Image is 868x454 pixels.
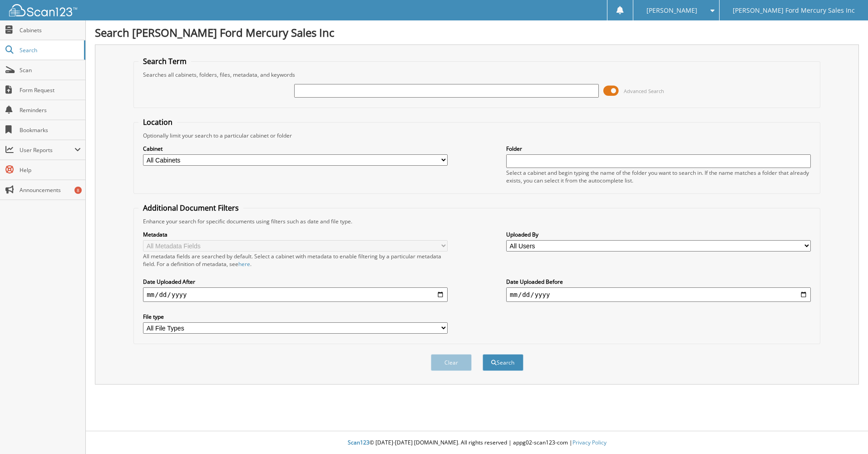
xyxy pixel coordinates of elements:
span: Help [20,166,81,174]
input: end [506,287,811,302]
span: Scan [20,66,81,74]
div: All metadata fields are searched by default. Select a cabinet with metadata to enable filtering b... [143,252,448,268]
span: [PERSON_NAME] Ford Mercury Sales Inc [733,8,855,13]
div: 8 [74,187,82,194]
span: [PERSON_NAME] [646,8,697,13]
input: start [143,287,448,302]
a: here [238,260,250,268]
label: Cabinet [143,145,448,153]
span: Bookmarks [20,126,81,134]
label: Metadata [143,231,448,238]
div: Searches all cabinets, folders, files, metadata, and keywords [138,71,815,79]
span: Search [20,46,79,54]
span: Cabinets [20,26,81,34]
span: User Reports [20,146,74,154]
span: Announcements [20,186,81,194]
label: File type [143,313,448,321]
span: Scan123 [348,439,370,446]
span: Form Request [20,86,81,94]
div: © [DATE]-[DATE] [DOMAIN_NAME]. All rights reserved | appg02-scan123-com | [86,432,868,454]
label: Folder [506,145,811,153]
span: Advanced Search [624,88,664,94]
div: Select a cabinet and begin typing the name of the folder you want to search in. If the name match... [506,169,811,184]
legend: Additional Document Filters [138,203,243,213]
span: Reminders [20,106,81,114]
button: Clear [431,354,472,371]
label: Date Uploaded Before [506,278,811,286]
div: Enhance your search for specific documents using filters such as date and file type. [138,217,815,225]
legend: Location [138,117,177,127]
label: Date Uploaded After [143,278,448,286]
legend: Search Term [138,56,191,66]
div: Optionally limit your search to a particular cabinet or folder [138,132,815,139]
a: Privacy Policy [572,439,607,446]
h1: Search [PERSON_NAME] Ford Mercury Sales Inc [95,25,859,40]
label: Uploaded By [506,231,811,238]
img: scan123-logo-white.svg [9,4,77,16]
button: Search [483,354,523,371]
